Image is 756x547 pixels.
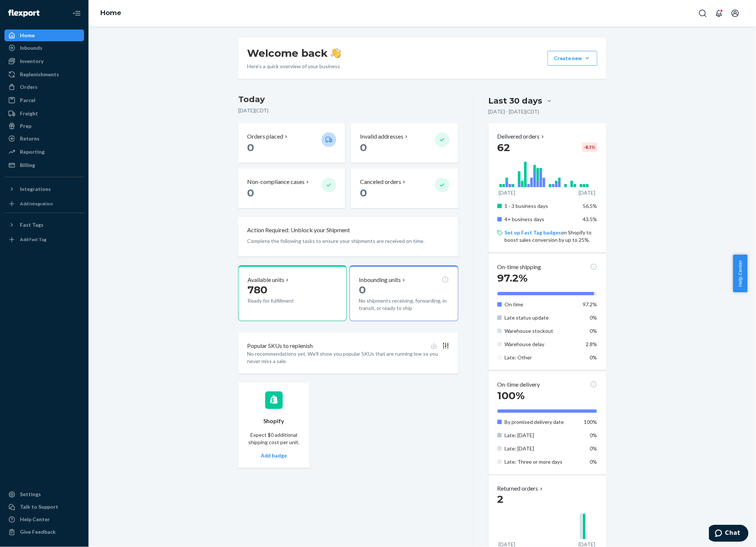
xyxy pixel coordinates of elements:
div: Give Feedback [20,529,56,536]
a: Home [100,9,121,17]
span: 0 [360,141,367,154]
a: Set up Fast Tag badges [505,229,561,236]
button: Give Feedback [4,526,84,538]
div: Prep [20,122,31,130]
span: 0% [590,328,597,334]
a: Replenishments [4,69,84,80]
button: Help Center [733,255,748,292]
p: Ready for fulfillment [247,297,316,304]
p: Here’s a quick overview of your business [247,63,341,70]
a: Freight [4,108,84,119]
p: Late: Three or more days [505,458,578,466]
a: Reporting [4,146,84,158]
p: On-time delivery [497,380,540,389]
div: Add Integration [20,201,53,207]
a: Settings [4,489,84,501]
h3: Today [238,94,458,105]
div: Inventory [20,58,44,65]
div: Inbounds [20,44,42,52]
span: 0% [590,314,597,321]
p: Returned orders [497,485,544,493]
div: Help Center [20,516,50,523]
button: Open notifications [712,6,726,21]
p: Non-compliance cases [247,178,305,186]
div: Home [20,32,35,39]
p: Available units [247,276,284,284]
button: Non-compliance cases 0 [238,169,345,208]
a: Help Center [4,514,84,526]
p: 4+ business days [505,216,578,223]
span: 0% [590,432,597,438]
p: 1 - 3 business days [505,202,578,210]
div: Add Fast Tag [20,236,46,243]
span: 0 [247,187,254,199]
img: hand-wave emoji [331,48,341,58]
span: 97.2% [497,272,528,284]
p: Action Required: Unblock your Shipment [247,226,350,234]
button: Inbounding units0No shipments receiving, forwarding, in transit, or ready to ship [350,265,458,321]
button: Delivered orders [497,132,546,141]
a: Add Integration [4,198,84,210]
p: Expect $0 additional shipping cost per unit. [247,431,301,446]
a: Prep [4,120,84,132]
button: Available units780Ready for fulfillment [238,265,347,321]
button: Close Navigation [69,6,84,21]
div: Replenishments [20,71,59,78]
div: Orders [20,83,38,91]
button: Talk to Support [4,501,84,513]
p: On time [505,301,578,308]
a: Parcel [4,94,84,106]
div: Fast Tags [20,221,44,229]
button: Add badge [261,452,287,459]
span: 0 [360,187,367,199]
div: Integrations [20,185,51,193]
span: 780 [247,283,267,296]
span: 2 [497,493,504,506]
a: Add Fast Tag [4,234,84,245]
p: Invalid addresses [360,132,403,141]
span: 62 [497,141,510,154]
p: [DATE] - [DATE] ( CDT ) [489,108,540,115]
p: Inbounding units [359,276,401,284]
span: 97.2% [583,301,597,307]
button: Fast Tags [4,219,84,231]
p: [DATE] ( CDT ) [238,107,458,114]
p: By promised delivery date [505,418,578,426]
img: Flexport logo [8,10,39,17]
button: Canceled orders 0 [351,169,458,208]
p: Late: Other [505,354,578,361]
span: 43.5% [583,216,597,222]
button: Open account menu [728,6,743,21]
div: Returns [20,135,39,142]
p: Warehouse delay [505,341,578,348]
span: 2.8% [586,341,597,347]
a: Home [4,29,84,41]
p: Late: [DATE] [505,445,578,452]
a: Inventory [4,55,84,67]
p: On-time shipping [497,263,541,271]
button: Open Search Box [696,6,710,21]
a: Billing [4,159,84,171]
div: Settings [20,491,41,498]
p: Orders placed [247,132,283,141]
p: Complete the following tasks to ensure your shipments are received on time. [247,237,450,245]
a: Returns [4,133,84,144]
span: 100% [584,419,597,425]
p: Shopify [263,417,285,425]
span: 56.5% [583,203,597,209]
ol: breadcrumbs [94,3,127,24]
p: Late: [DATE] [505,432,578,439]
p: No recommendations yet. We’ll show you popular SKUs that are running low so you never miss a sale. [247,350,450,365]
span: 0% [590,445,597,452]
span: 0 [359,283,366,296]
h1: Welcome back [247,46,341,60]
p: Late status update [505,314,578,321]
p: [DATE] [579,189,596,196]
p: on Shopify to boost sales conversion by up to 25%. [505,229,597,244]
div: Last 30 days [489,95,542,107]
div: Freight [20,110,38,117]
